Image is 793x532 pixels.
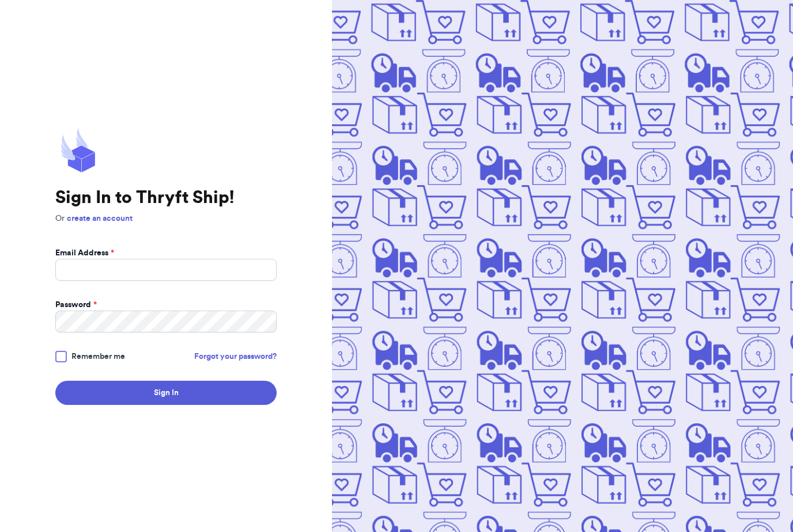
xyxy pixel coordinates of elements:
[55,247,114,259] label: Email Address
[67,215,133,223] a: create an account
[194,351,277,362] a: Forgot your password?
[55,299,97,311] label: Password
[55,187,277,208] h1: Sign In to Thryft Ship!
[55,381,277,405] button: Sign In
[71,351,125,362] span: Remember me
[55,213,277,224] p: Or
